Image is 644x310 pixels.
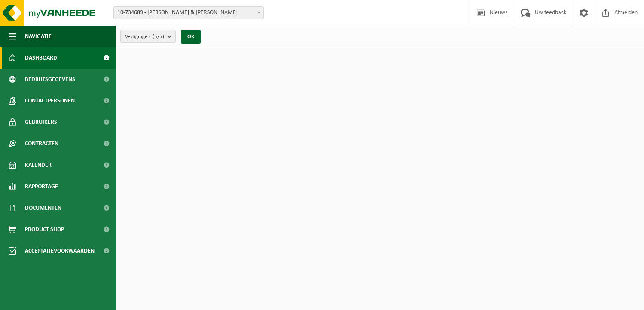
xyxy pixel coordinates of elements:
count: (5/5) [153,34,164,39]
span: Contactpersonen [25,90,75,111]
span: 10-734689 - ROGER & ROGER - MOUSCRON [114,7,263,19]
span: Navigatie [25,26,52,47]
span: Dashboard [25,47,57,69]
button: OK [181,30,201,44]
span: Contracten [25,133,58,154]
span: Documenten [25,197,61,219]
span: Vestigingen [125,30,164,43]
span: 10-734689 - ROGER & ROGER - MOUSCRON [113,6,264,19]
span: Acceptatievoorwaarden [25,240,95,262]
span: Product Shop [25,219,64,240]
span: Bedrijfsgegevens [25,69,75,90]
span: Rapportage [25,176,58,197]
span: Kalender [25,154,52,176]
span: Gebruikers [25,111,57,133]
button: Vestigingen(5/5) [120,30,176,43]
